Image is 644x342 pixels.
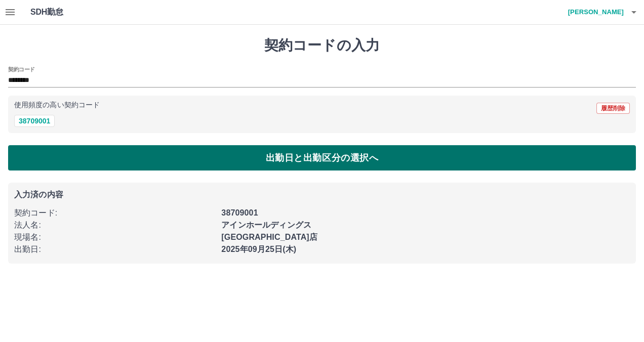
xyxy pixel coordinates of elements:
p: 現場名 : [14,231,215,243]
b: [GEOGRAPHIC_DATA]店 [221,233,317,241]
b: アインホールディングス [221,221,311,229]
b: 38709001 [221,208,258,217]
button: 出勤日と出勤区分の選択へ [8,145,636,170]
p: 出勤日 : [14,243,215,255]
p: 使用頻度の高い契約コード [14,102,100,109]
h1: 契約コードの入力 [8,37,636,54]
h2: 契約コード [8,65,35,73]
button: 履歴削除 [596,103,630,114]
p: 法人名 : [14,219,215,231]
p: 入力済の内容 [14,191,630,199]
button: 38709001 [14,115,55,127]
b: 2025年09月25日(木) [221,245,296,253]
p: 契約コード : [14,207,215,219]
